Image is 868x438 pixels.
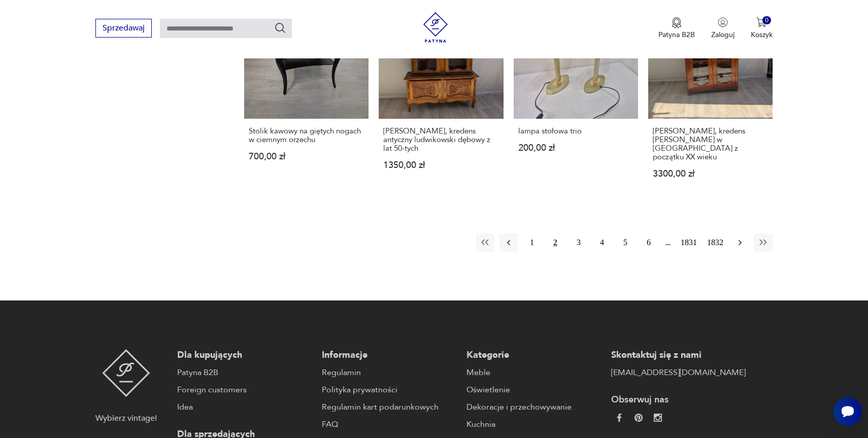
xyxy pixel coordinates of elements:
[466,384,601,396] a: Oświetlenie
[718,17,728,27] img: Ikonka użytkownika
[322,366,456,379] a: Regulamin
[466,366,601,379] a: Meble
[678,233,699,252] button: 1831
[658,17,695,40] button: Patyna B2B
[611,349,746,361] p: Skontaktuj się z nami
[756,17,766,27] img: Ikona koszyka
[518,127,633,136] h3: lampa stołowa trio
[751,17,773,40] button: 0Koszyk
[249,152,364,161] p: 700,00 zł
[570,233,588,252] button: 3
[383,127,498,153] h3: [PERSON_NAME], kredens antyczny ludwikowski dębowy z lat 50-tych
[95,412,157,424] p: Wybierz vintage!
[616,233,635,252] button: 5
[466,401,601,413] a: Dekoracje i przechowywanie
[653,127,768,161] h3: [PERSON_NAME], kredens [PERSON_NAME] w [GEOGRAPHIC_DATA] z początku XX wieku
[249,127,364,144] h3: Stolik kawowy na giętych nogach w ciemnym orzechu
[322,418,456,430] a: FAQ
[611,394,746,406] p: Obserwuj nas
[95,25,152,32] a: Sprzedawaj
[420,12,451,43] img: Patyna - sklep z meblami i dekoracjami vintage
[762,16,771,25] div: 0
[177,349,312,361] p: Dla kupujących
[653,170,768,178] p: 3300,00 zł
[593,233,611,252] button: 4
[322,349,456,361] p: Informacje
[466,349,601,361] p: Kategorie
[705,233,726,252] button: 1832
[546,233,564,252] button: 2
[322,384,456,396] a: Polityka prywatności
[654,414,662,422] img: c2fd9cf7f39615d9d6839a72ae8e59e5.webp
[611,366,746,379] a: [EMAIL_ADDRESS][DOMAIN_NAME]
[672,17,682,28] img: Ikona medalu
[274,22,286,34] button: Szukaj
[658,17,695,40] a: Ikona medaluPatyna B2B
[711,30,735,40] p: Zaloguj
[177,384,312,396] a: Foreign customers
[518,144,633,152] p: 200,00 zł
[751,30,773,40] p: Koszyk
[640,233,658,252] button: 6
[177,366,312,379] a: Patyna B2B
[466,418,601,430] a: Kuchnia
[711,17,735,40] button: Zaloguj
[383,161,498,170] p: 1350,00 zł
[95,19,152,38] button: Sprzedawaj
[523,233,541,252] button: 1
[833,397,862,426] iframe: Smartsupp widget button
[658,30,695,40] p: Patyna B2B
[615,414,623,422] img: da9060093f698e4c3cedc1453eec5031.webp
[177,401,312,413] a: Idea
[102,349,150,397] img: Patyna - sklep z meblami i dekoracjami vintage
[322,401,456,413] a: Regulamin kart podarunkowych
[635,414,643,422] img: 37d27d81a828e637adc9f9cb2e3d3a8a.webp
